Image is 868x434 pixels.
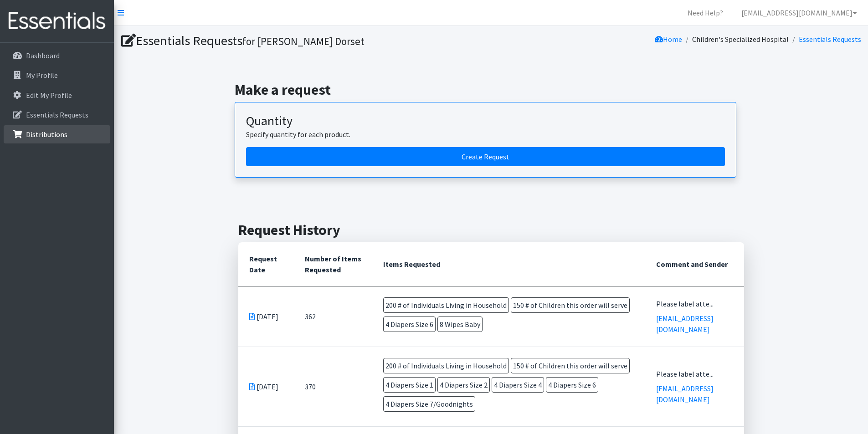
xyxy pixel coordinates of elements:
a: [EMAIL_ADDRESS][DOMAIN_NAME] [734,4,864,22]
div: Please label atte... [656,298,733,309]
th: Request Date [238,242,294,286]
img: HumanEssentials [4,6,110,36]
span: 150 # of Children this order will serve [511,358,630,373]
a: [EMAIL_ADDRESS][DOMAIN_NAME] [656,384,714,404]
p: My Profile [26,71,58,80]
a: Essentials Requests [799,35,861,44]
p: Edit My Profile [26,91,72,100]
a: My Profile [4,66,110,84]
td: 370 [294,347,372,426]
td: [DATE] [238,347,294,426]
a: Create a request by quantity [246,147,725,166]
a: Home [655,35,682,44]
h2: Request History [238,221,744,239]
span: 4 Diapers Size 2 [437,377,490,393]
span: 4 Diapers Size 6 [546,377,598,393]
span: 4 Diapers Size 6 [383,317,436,332]
a: Need Help? [680,4,730,22]
small: for [PERSON_NAME] Dorset [242,35,365,48]
p: Distributions [26,130,67,139]
div: Please label atte... [656,368,733,379]
a: [EMAIL_ADDRESS][DOMAIN_NAME] [656,314,714,334]
th: Number of Items Requested [294,242,372,286]
p: Dashboard [26,51,60,60]
span: 4 Diapers Size 4 [492,377,544,393]
span: 200 # of Individuals Living in Household [383,297,509,313]
a: Essentials Requests [4,106,110,124]
span: 150 # of Children this order will serve [511,297,630,313]
th: Comment and Sender [645,242,744,286]
h3: Quantity [246,113,725,129]
td: 362 [294,286,372,347]
h1: Essentials Requests [121,33,488,49]
th: Items Requested [372,242,645,286]
a: Distributions [4,125,110,143]
h2: Make a request [235,81,747,98]
span: 4 Diapers Size 7/Goodnights [383,396,475,412]
span: 8 Wipes Baby [437,317,483,332]
td: [DATE] [238,286,294,347]
p: Specify quantity for each product. [246,129,725,140]
span: 200 # of Individuals Living in Household [383,358,509,373]
a: Children's Specialized Hospital [692,35,789,44]
a: Edit My Profile [4,86,110,104]
span: 4 Diapers Size 1 [383,377,436,393]
a: Dashboard [4,46,110,65]
p: Essentials Requests [26,110,88,119]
